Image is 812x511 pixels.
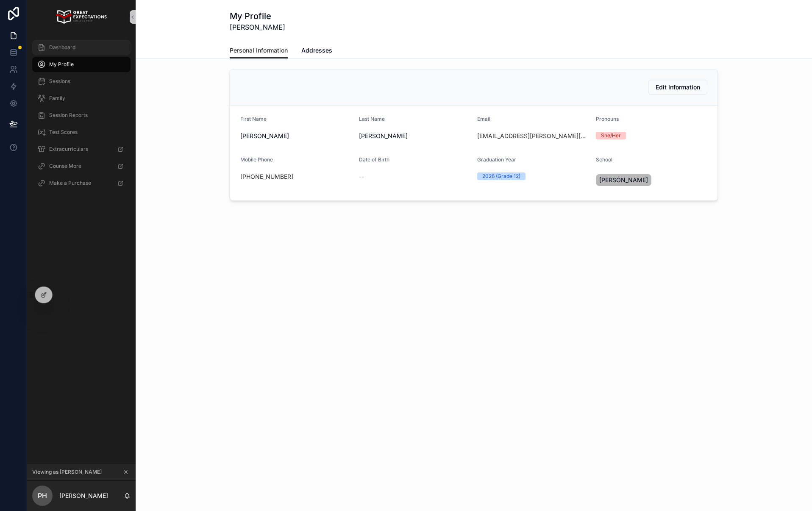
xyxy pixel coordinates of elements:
p: [PERSON_NAME] [59,492,108,500]
a: My Profile [32,57,131,72]
a: Personal Information [230,43,288,59]
span: Addresses [301,46,332,55]
button: Edit Information [648,80,707,95]
span: School [596,156,612,163]
div: scrollable content [27,34,136,202]
span: First Name [240,116,267,122]
a: Addresses [301,43,332,60]
a: Dashboard [32,40,131,55]
span: Pronouns [596,116,619,122]
a: CounselMore [32,158,131,174]
span: Test Scores [49,129,78,136]
a: Extracurriculars [32,142,131,157]
span: Edit Information [656,83,700,92]
span: Dashboard [49,44,75,51]
span: Session Reports [49,112,88,119]
span: Sessions [49,78,70,85]
span: Make a Purchase [49,180,91,186]
span: CounselMore [49,163,81,169]
h1: My Profile [230,10,285,22]
span: Personal Information [230,46,288,55]
span: Last Name [359,116,385,122]
span: [PERSON_NAME] [359,132,471,140]
a: [PHONE_NUMBER] [240,172,293,181]
span: Date of Birth [359,156,389,163]
img: App logo [56,10,106,24]
a: Session Reports [32,108,131,123]
a: [EMAIL_ADDRESS][PERSON_NAME][DOMAIN_NAME] [477,132,589,140]
span: -- [359,172,364,181]
span: My Profile [49,61,74,68]
div: She/Her [601,132,621,139]
span: Extracurriculars [49,146,88,153]
a: Sessions [32,74,131,89]
a: Make a Purchase [32,175,131,191]
span: Family [49,95,65,102]
span: Email [477,116,490,122]
a: Test Scores [32,125,131,140]
span: [PERSON_NAME] [230,22,285,32]
span: [PERSON_NAME] [599,176,648,184]
span: Viewing as [PERSON_NAME] [32,469,102,475]
span: [PERSON_NAME] [240,132,352,140]
span: PH [38,491,47,501]
div: 2026 (Grade 12) [482,172,520,180]
span: Mobile Phone [240,156,273,163]
a: Family [32,91,131,106]
span: Graduation Year [477,156,516,163]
